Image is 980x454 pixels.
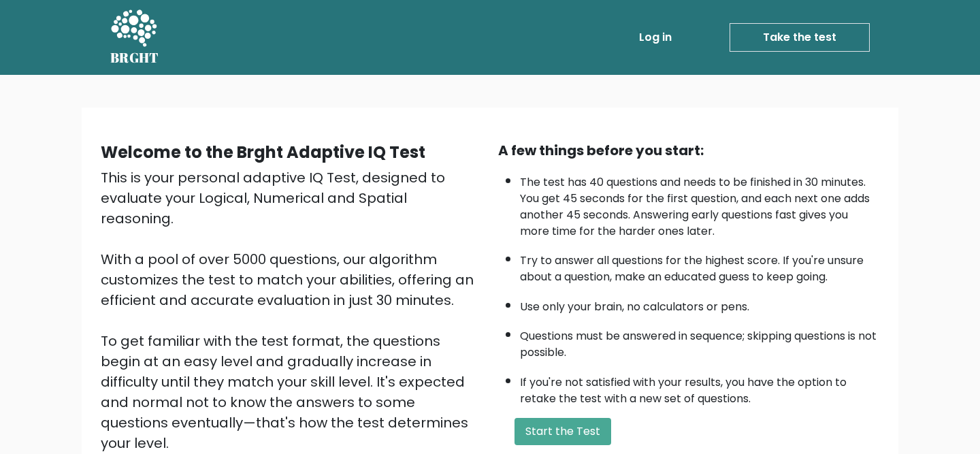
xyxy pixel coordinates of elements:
li: If you're not satisfied with your results, you have the option to retake the test with a new set ... [520,368,879,407]
a: Take the test [730,23,870,52]
li: Use only your brain, no calculators or pens. [520,292,879,315]
button: Start the Test [514,418,611,445]
li: The test has 40 questions and needs to be finished in 30 minutes. You get 45 seconds for the firs... [520,167,879,240]
h5: BRGHT [110,50,159,66]
a: Log in [634,24,677,51]
li: Try to answer all questions for the highest score. If you're unsure about a question, make an edu... [520,246,879,285]
a: BRGHT [110,5,159,69]
b: Welcome to the Brght Adaptive IQ Test [101,141,425,163]
li: Questions must be answered in sequence; skipping questions is not possible. [520,321,879,361]
div: A few things before you start: [498,140,879,161]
